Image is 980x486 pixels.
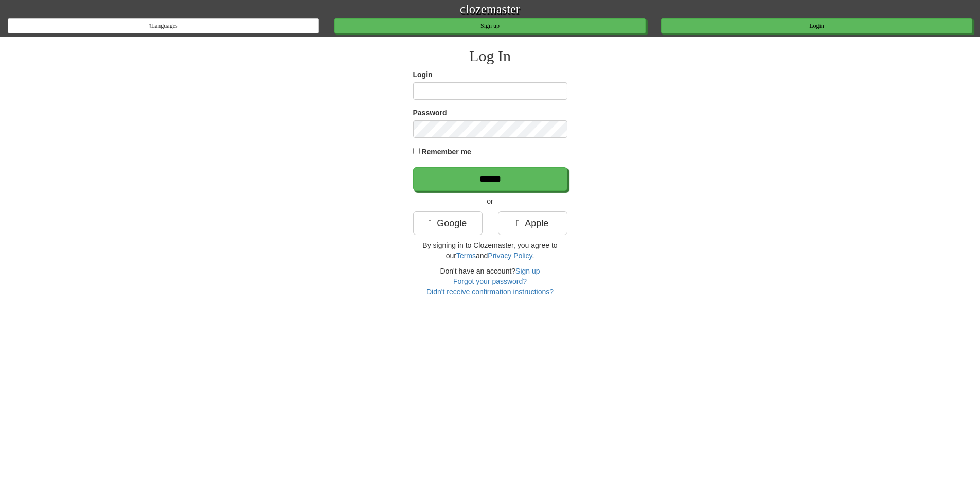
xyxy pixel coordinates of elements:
div: Don't have an account? [413,266,567,297]
a: Privacy Policy [488,251,532,260]
label: Login [413,69,433,80]
label: Remember me [421,147,471,157]
h2: Log In [413,47,567,64]
a: Google [413,211,483,235]
p: By signing in to Clozemaster, you agree to our and . [413,240,567,261]
p: or [413,196,567,206]
label: Password [413,107,447,118]
a: Forgot your password? [453,277,527,285]
a: Sign up [334,18,646,33]
a: Languages [8,18,319,33]
a: Login [661,18,972,33]
a: Terms [456,251,476,260]
a: Apple [498,211,567,235]
a: Didn't receive confirmation instructions? [426,287,554,296]
a: Sign up [515,267,540,275]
